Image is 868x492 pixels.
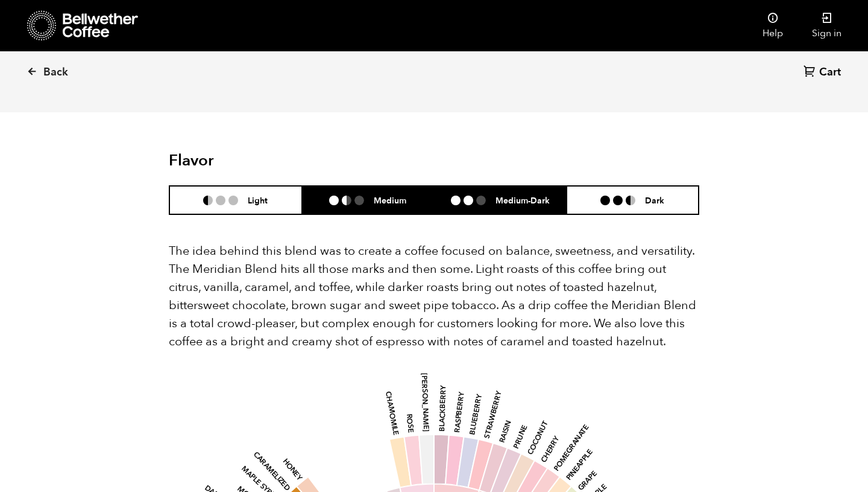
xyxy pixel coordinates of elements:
[248,195,268,205] h6: Light
[495,195,550,205] h6: Medium-Dark
[169,152,345,170] h2: Flavor
[645,195,664,205] h6: Dark
[43,65,68,80] span: Back
[169,242,699,351] p: The idea behind this blend was to create a coffee focused on balance, sweetness, and versatility....
[374,195,406,205] h6: Medium
[819,65,841,80] span: Cart
[804,65,844,81] a: Cart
